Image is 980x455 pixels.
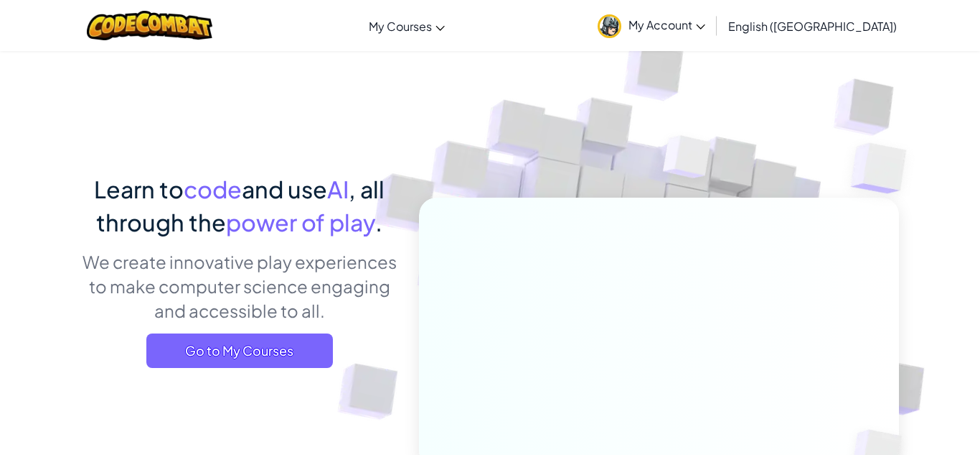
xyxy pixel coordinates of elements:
[636,107,740,214] img: Overlap cubes
[369,19,432,34] span: My Courses
[721,6,904,45] a: English ([GEOGRAPHIC_DATA])
[362,6,452,45] a: My Courses
[184,175,242,203] span: code
[728,19,897,34] span: English ([GEOGRAPHIC_DATA])
[375,208,382,236] span: .
[598,14,621,38] img: avatar
[242,175,327,203] span: and use
[327,175,349,203] span: AI
[226,208,375,236] span: power of play
[81,249,397,323] p: We create innovative play experiences to make computer science engaging and accessible to all.
[146,334,333,368] a: Go to My Courses
[822,108,946,229] img: Overlap cubes
[628,17,705,32] span: My Account
[590,3,712,48] a: My Account
[87,11,212,40] img: CodeCombat logo
[94,175,184,203] span: Learn to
